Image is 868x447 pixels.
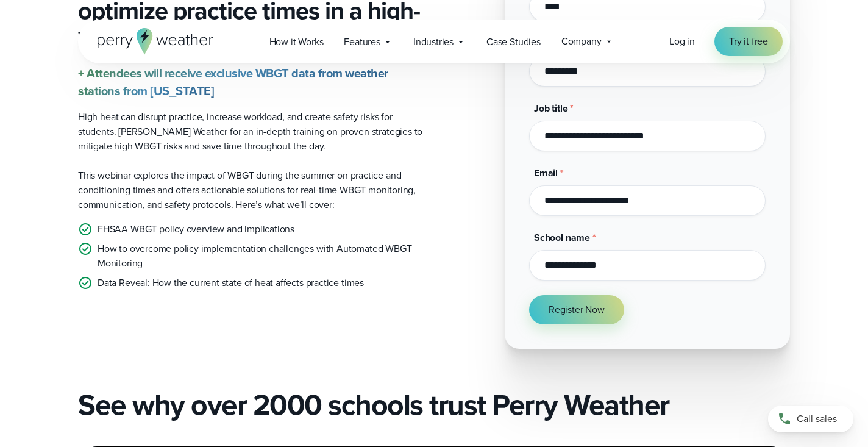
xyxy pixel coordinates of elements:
a: Log in [669,34,695,49]
span: Job title [534,101,567,115]
a: How it Works [259,29,334,54]
span: School name [534,231,590,245]
p: FHSAA WBGT policy overview and implications [98,222,294,237]
p: Data Reveal: How the current state of heat affects practice times [98,276,364,290]
span: Log in [669,34,695,48]
strong: + Attendees will receive exclusive WBGT data from weather stations from [US_STATE] [78,64,388,100]
span: Register Now [549,302,605,317]
span: Call sales [797,412,837,426]
span: How it Works [269,35,324,49]
span: Case Studies [486,35,541,49]
button: Register Now [529,295,624,324]
a: Try it free [714,27,783,56]
p: High heat can disrupt practice, increase workload, and create safety risks for students. [PERSON_... [78,110,424,154]
span: Email [534,166,558,180]
span: Try it free [729,34,768,49]
span: Company [561,34,602,49]
p: This webinar explores the impact of WBGT during the summer on practice and conditioning times and... [78,168,424,212]
h2: See why over 2000 schools trust Perry Weather [78,388,790,422]
a: Case Studies [476,29,551,54]
p: How to overcome policy implementation challenges with Automated WBGT Monitoring [98,241,424,271]
a: Call sales [768,406,853,432]
span: Industries [413,35,454,49]
span: Features [344,35,380,49]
